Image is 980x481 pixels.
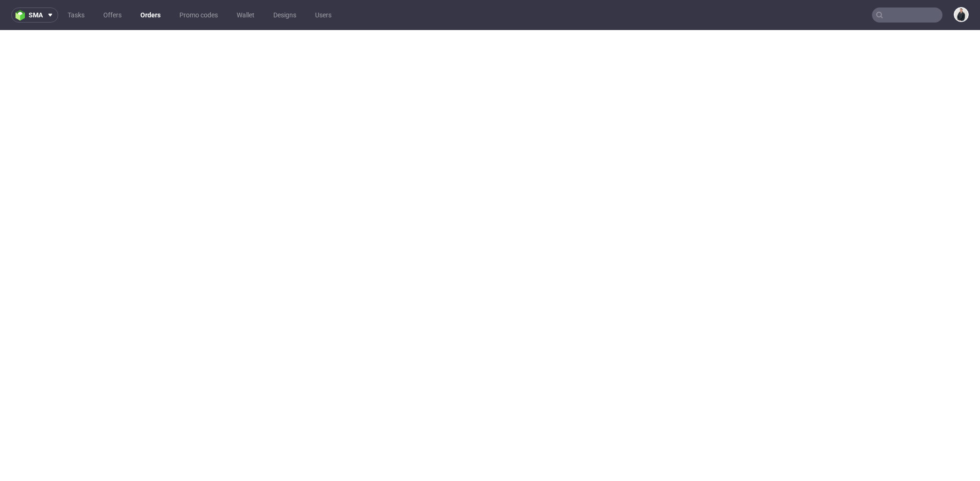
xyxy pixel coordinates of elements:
img: logo [15,10,29,21]
a: Users [309,8,337,23]
a: Wallet [231,8,260,23]
a: Tasks [62,8,90,23]
a: Orders [135,8,166,23]
button: sma [11,8,58,23]
a: Designs [268,8,302,23]
a: Offers [98,8,127,23]
img: Adrian Margula [955,8,968,21]
a: Promo codes [174,8,224,23]
span: sma [29,12,43,18]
